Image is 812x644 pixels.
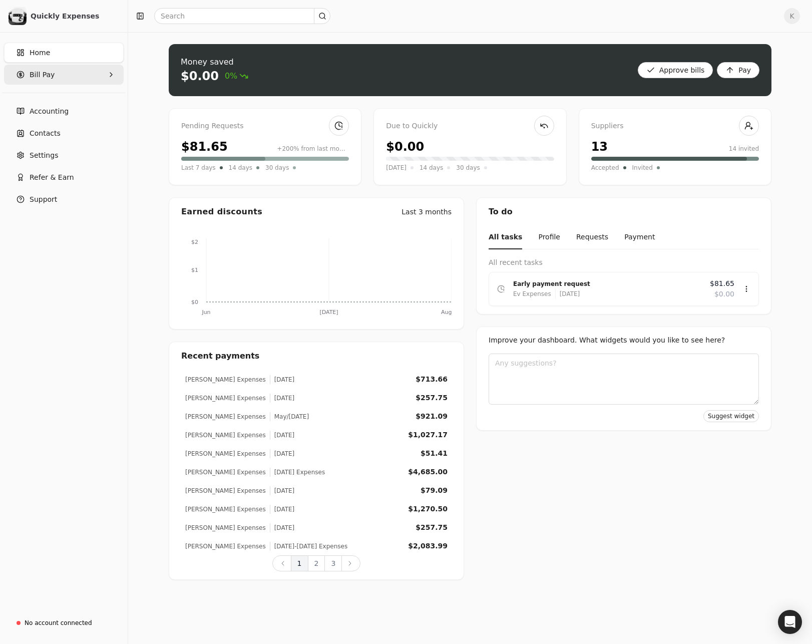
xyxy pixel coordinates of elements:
[270,505,295,514] div: [DATE]
[185,431,266,440] div: [PERSON_NAME] Expenses
[191,239,198,245] tspan: $2
[154,8,330,24] input: Search
[421,485,448,496] div: $79.09
[4,43,124,63] a: Home
[185,486,266,495] div: [PERSON_NAME] Expenses
[9,7,27,25] img: a7430e03-5703-430b-9462-2a807a799ba4.jpeg
[270,431,295,440] div: [DATE]
[270,542,347,551] div: [DATE]-[DATE] Expenses
[185,542,266,551] div: [PERSON_NAME] Expenses
[324,555,342,571] button: 3
[386,121,554,132] div: Due to Quickly
[591,138,608,156] div: 13
[191,267,198,273] tspan: $1
[591,121,759,132] div: Suppliers
[185,468,266,477] div: [PERSON_NAME] Expenses
[416,393,448,403] div: $257.75
[4,189,124,209] button: Support
[4,101,124,121] a: Accounting
[386,163,407,173] span: [DATE]
[225,70,248,82] span: 0%
[456,163,480,173] span: 30 days
[421,448,448,459] div: $51.41
[513,279,702,289] div: Early payment request
[270,449,295,458] div: [DATE]
[270,468,325,477] div: [DATE] Expenses
[408,467,448,477] div: $4,685.00
[181,138,228,156] div: $81.65
[191,299,198,305] tspan: $0
[185,375,266,384] div: [PERSON_NAME] Expenses
[489,226,522,249] button: All tasks
[591,163,619,173] span: Accepted
[277,144,349,153] div: +200% from last month
[538,226,560,249] button: Profile
[185,523,266,532] div: [PERSON_NAME] Expenses
[632,163,653,173] span: Invited
[408,541,448,551] div: $2,083.99
[513,289,551,299] div: Ev Expenses
[4,65,124,85] button: Bill Pay
[181,206,262,218] div: Earned discounts
[408,430,448,440] div: $1,027.17
[420,163,443,173] span: 14 days
[4,145,124,165] a: Settings
[416,374,448,385] div: $713.66
[4,614,124,632] a: No account connected
[717,62,759,78] button: Pay
[710,278,734,289] span: $81.65
[25,618,92,627] div: No account connected
[555,289,580,299] div: [DATE]
[270,394,295,403] div: [DATE]
[31,11,119,21] div: Quickly Expenses
[30,70,55,80] span: Bill Pay
[30,128,61,139] span: Contacts
[319,309,338,315] tspan: [DATE]
[729,144,759,153] div: 14 invited
[270,523,295,532] div: [DATE]
[576,226,608,249] button: Requests
[169,342,464,370] div: Recent payments
[778,610,802,634] div: Open Intercom Messenger
[441,309,452,315] tspan: Aug
[416,522,448,533] div: $257.75
[30,150,58,161] span: Settings
[30,194,57,205] span: Support
[784,8,800,24] button: K
[185,505,266,514] div: [PERSON_NAME] Expenses
[489,257,759,268] div: All recent tasks
[270,412,309,421] div: May/[DATE]
[30,48,50,58] span: Home
[408,504,448,514] div: $1,270.50
[477,198,771,226] div: To do
[401,207,452,217] div: Last 3 months
[624,226,655,249] button: Payment
[265,163,289,173] span: 30 days
[638,62,713,78] button: Approve bills
[270,375,295,384] div: [DATE]
[703,410,759,422] button: Suggest widget
[185,394,266,403] div: [PERSON_NAME] Expenses
[308,555,325,571] button: 2
[185,412,266,421] div: [PERSON_NAME] Expenses
[30,172,74,183] span: Refer & Earn
[201,309,210,315] tspan: Jun
[181,68,219,84] div: $0.00
[714,289,734,299] span: $0.00
[181,121,349,132] div: Pending Requests
[386,138,424,156] div: $0.00
[4,167,124,187] button: Refer & Earn
[181,163,216,173] span: Last 7 days
[416,411,448,422] div: $921.09
[30,106,69,117] span: Accounting
[185,449,266,458] div: [PERSON_NAME] Expenses
[270,486,295,495] div: [DATE]
[4,123,124,143] a: Contacts
[489,335,759,346] div: Improve your dashboard. What widgets would you like to see here?
[291,555,308,571] button: 1
[229,163,252,173] span: 14 days
[181,56,248,68] div: Money saved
